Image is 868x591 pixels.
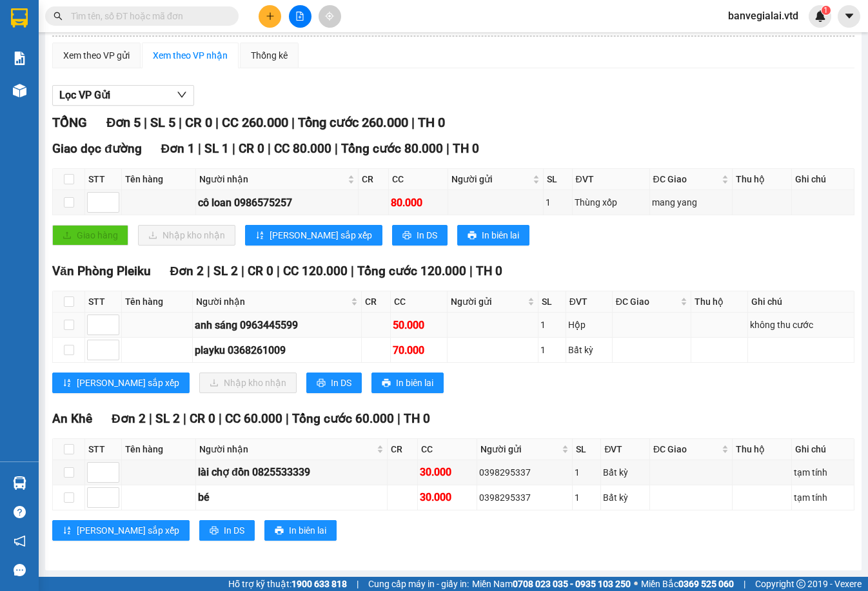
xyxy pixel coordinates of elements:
span: Đơn 2 [170,264,204,278]
div: Xem theo VP nhận [153,48,228,63]
button: sort-ascending[PERSON_NAME] sắp xếp [245,225,382,246]
span: CC 60.000 [225,411,282,426]
th: Thu hộ [733,439,792,460]
div: 1 [575,490,598,505]
th: STT [85,169,122,190]
th: Tên hàng [122,439,196,460]
span: TH 0 [453,141,479,156]
span: printer [468,231,477,241]
img: warehouse-icon [13,476,26,490]
th: ĐVT [573,169,650,190]
span: CC 120.000 [283,264,348,278]
span: Người gửi [451,172,530,186]
span: | [277,264,280,278]
div: 0398295337 [479,490,570,505]
img: logo-vxr [11,8,28,28]
div: Thùng xốp [575,195,647,209]
span: SL 1 [204,141,229,156]
th: Ghi chú [748,291,854,313]
span: Người gửi [480,442,559,456]
span: | [335,141,338,156]
span: plus [266,12,275,21]
span: | [198,141,201,156]
button: printerIn biên lai [457,225,529,246]
th: CC [418,439,477,460]
span: 1 [824,6,828,15]
input: Tìm tên, số ĐT hoặc mã đơn [71,9,223,23]
span: | [241,264,244,278]
span: Tổng cước 260.000 [298,115,408,130]
span: SL 5 [150,115,175,130]
div: bé [198,489,385,505]
span: | [469,264,473,278]
div: 50.000 [393,317,445,333]
th: SL [538,291,566,313]
th: Thu hộ [691,291,748,313]
th: Tên hàng [122,169,196,190]
span: Người nhận [199,442,374,456]
span: | [179,115,182,130]
span: | [744,577,745,591]
button: printerIn DS [392,225,448,246]
span: | [207,264,210,278]
button: caret-down [838,5,860,28]
span: [PERSON_NAME] sắp xếp [270,228,372,242]
span: banvegialai.vtd [718,8,809,24]
div: tạm tính [794,490,852,505]
div: playku 0368261009 [195,342,359,358]
div: 30.000 [420,489,475,505]
span: | [144,115,147,130]
button: sort-ascending[PERSON_NAME] sắp xếp [52,373,190,393]
span: SL 2 [155,411,180,426]
span: printer [317,378,326,389]
span: | [286,411,289,426]
span: down [177,90,187,100]
button: Lọc VP Gửi [52,85,194,106]
span: In DS [331,376,351,390]
button: uploadGiao hàng [52,225,128,246]
span: Người nhận [199,172,344,186]
span: CC 80.000 [274,141,331,156]
div: Bất kỳ [603,490,647,505]
span: file-add [295,12,304,21]
th: CC [391,291,448,313]
th: CR [359,169,390,190]
div: Hộp [568,318,610,332]
span: notification [14,535,26,547]
div: anh sáng 0963445599 [195,317,359,333]
span: Cung cấp máy in - giấy in: [368,577,469,591]
span: CC 260.000 [222,115,288,130]
div: 30.000 [420,464,475,480]
span: Tổng cước 60.000 [292,411,394,426]
span: | [149,411,152,426]
div: Thống kê [251,48,288,63]
strong: 1900 633 818 [291,579,347,589]
div: cô loan 0986575257 [198,195,355,211]
span: | [411,115,415,130]
span: Miền Nam [472,577,631,591]
div: 1 [540,343,563,357]
span: message [14,564,26,576]
th: Tên hàng [122,291,193,313]
div: Bất kỳ [603,465,647,480]
span: CR 0 [239,141,264,156]
button: sort-ascending[PERSON_NAME] sắp xếp [52,520,190,541]
span: ⚪️ [634,581,638,586]
span: Miền Bắc [641,577,734,591]
span: Văn Phòng Pleiku [52,264,151,278]
div: 70.000 [393,342,445,358]
span: SL 2 [213,264,238,278]
span: In DS [224,523,244,538]
div: 1 [546,195,569,209]
button: plus [259,5,281,28]
button: printerIn biên lai [371,373,444,393]
button: aim [319,5,341,28]
th: CR [362,291,391,313]
span: TH 0 [476,264,502,278]
span: ĐC Giao [653,442,719,456]
th: ĐVT [601,439,650,460]
img: solution-icon [13,52,26,65]
span: | [268,141,271,156]
button: printerIn biên lai [264,520,337,541]
span: aim [325,12,334,21]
